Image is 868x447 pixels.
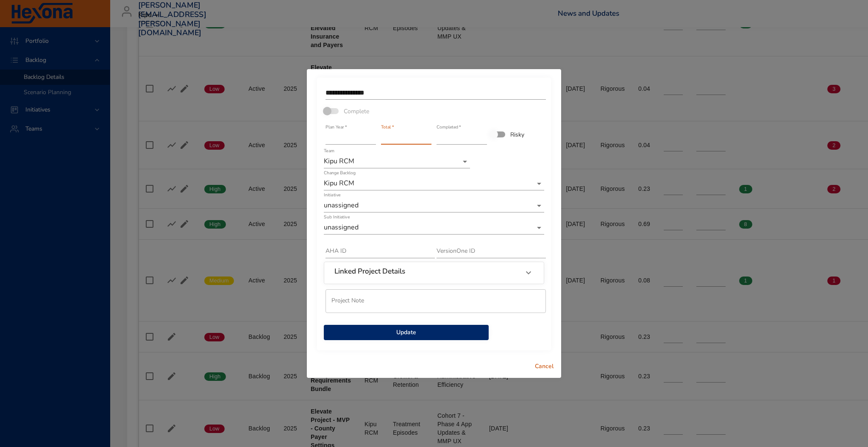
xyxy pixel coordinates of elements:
[344,107,369,116] span: Complete
[324,155,470,168] div: Kipu RCM
[510,130,524,139] span: Risky
[324,262,544,283] div: Linked Project Details
[324,177,544,190] div: Kipu RCM
[331,327,482,338] span: Update
[437,125,461,130] label: Completed
[531,359,558,374] button: Cancel
[324,215,350,220] label: Sub Initiative
[324,325,489,341] button: Update
[381,125,394,130] label: Total
[324,193,340,198] label: Initiative
[334,267,405,276] h6: Linked Project Details
[324,199,544,212] div: unassigned
[324,149,334,154] label: Team
[324,221,544,235] div: unassigned
[534,361,554,372] span: Cancel
[324,171,356,176] label: Change Backlog
[325,125,347,130] label: Plan Year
